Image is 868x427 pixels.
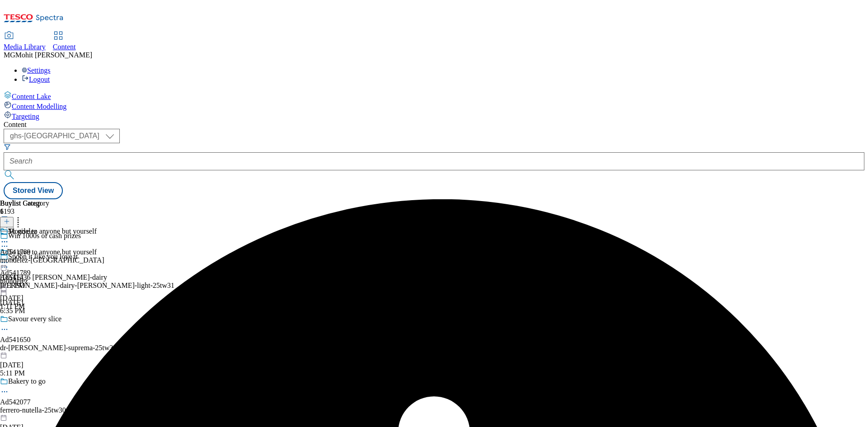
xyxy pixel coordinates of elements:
span: Content [53,43,76,51]
a: Targeting [4,111,864,121]
button: Stored View [4,182,63,199]
span: MG [4,51,15,59]
span: Media Library [4,43,46,51]
div: Mondelez [8,227,37,235]
span: Content Modelling [12,103,66,110]
a: Content Modelling [4,101,864,111]
a: Content Lake [4,91,864,101]
input: Search [4,152,864,170]
a: Content [53,32,76,51]
a: Media Library [4,32,46,51]
span: Targeting [12,113,39,120]
div: Savour every slice [8,315,61,323]
a: Settings [22,66,51,74]
div: Content [4,121,864,129]
span: Content Lake [12,93,51,100]
span: Mohit [PERSON_NAME] [15,51,92,59]
svg: Search Filters [4,143,11,150]
a: Logout [22,75,50,83]
div: Bakery to go [8,377,46,385]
